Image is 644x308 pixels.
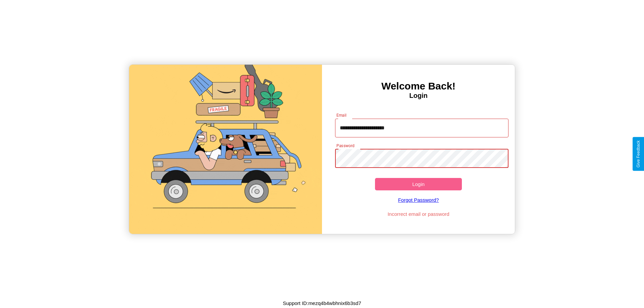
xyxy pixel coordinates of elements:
h4: Login [322,92,515,100]
img: gif [129,65,322,234]
a: Forgot Password? [332,190,505,209]
label: Password [336,143,354,148]
p: Support ID: mezq4b4wbhnix6b3sd7 [283,299,361,308]
p: Incorrect email or password [332,209,505,219]
button: Login [375,178,462,190]
h3: Welcome Back! [322,80,515,92]
div: Give Feedback [636,140,641,168]
label: Email [336,112,347,118]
